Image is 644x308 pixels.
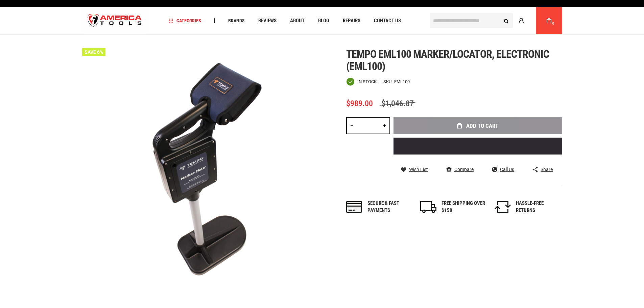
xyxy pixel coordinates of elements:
[315,16,332,25] a: Blog
[228,18,245,23] span: Brands
[454,167,474,172] span: Compare
[500,167,514,172] span: Call Us
[166,16,204,25] a: Categories
[394,79,410,84] div: EML100
[367,200,411,214] div: Secure & fast payments
[225,16,248,25] a: Brands
[543,7,555,34] a: 0
[541,167,553,172] span: Share
[371,16,404,25] a: Contact Us
[492,166,514,172] a: Call Us
[287,16,308,25] a: About
[343,18,360,23] span: Repairs
[318,18,329,23] span: Blog
[552,22,554,25] span: 0
[380,99,415,108] span: $1,046.87
[374,18,401,23] span: Contact Us
[340,16,363,25] a: Repairs
[82,8,148,33] img: America Tools
[383,79,394,84] strong: SKU
[357,79,377,84] span: In stock
[258,18,277,23] span: Reviews
[516,200,560,214] div: HASSLE-FREE RETURNS
[82,48,322,288] img: main product photo
[495,201,511,213] img: returns
[82,8,148,33] a: store logo
[500,14,513,27] button: Search
[446,166,474,172] a: Compare
[346,201,362,213] img: payments
[346,99,373,108] span: $989.00
[290,18,305,23] span: About
[409,167,428,172] span: Wish List
[169,18,201,23] span: Categories
[420,201,436,213] img: shipping
[401,166,428,172] a: Wish List
[346,77,377,86] div: Availability
[255,16,280,25] a: Reviews
[346,48,549,73] span: Tempo eml100 marker/locator, electronic (eml100)
[442,200,485,214] div: FREE SHIPPING OVER $150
